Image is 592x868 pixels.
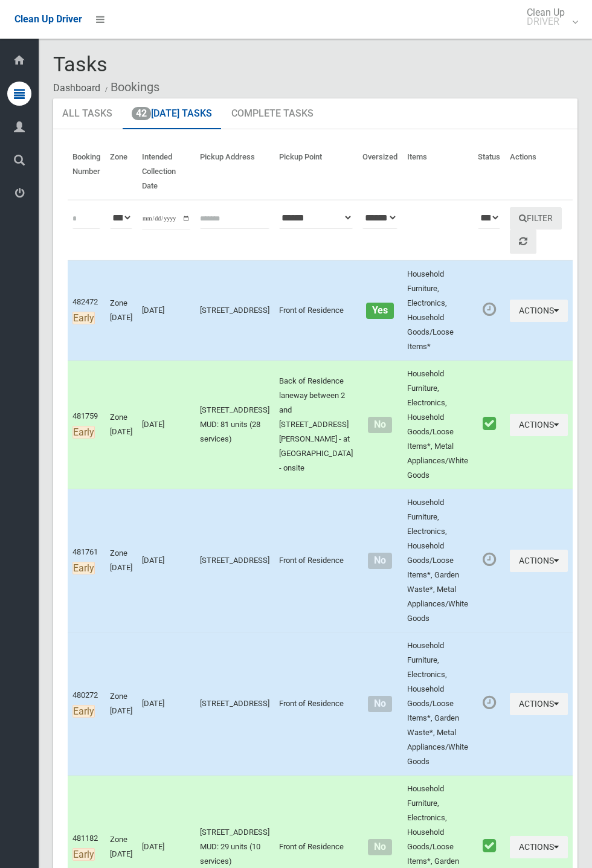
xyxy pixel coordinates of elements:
td: [DATE] [137,632,195,776]
td: Household Furniture, Electronics, Household Goods/Loose Items*, Metal Appliances/White Goods [402,361,473,489]
button: Actions [510,414,568,436]
th: Pickup Address [195,144,274,200]
td: [DATE] [137,260,195,361]
button: Actions [510,300,568,322]
td: [DATE] [137,361,195,489]
td: [STREET_ADDRESS] [195,632,274,776]
td: Back of Residence laneway between 2 and [STREET_ADDRESS][PERSON_NAME] - at [GEOGRAPHIC_DATA] - on... [274,361,358,489]
span: Tasks [53,52,108,76]
li: Bookings [102,76,159,98]
td: Household Furniture, Electronics, Household Goods/Loose Items* [402,260,473,361]
button: Actions [510,693,568,715]
a: All Tasks [53,98,121,130]
span: Early [72,562,95,574]
span: Early [72,705,95,718]
td: Zone [DATE] [105,489,137,632]
td: [STREET_ADDRESS] [195,489,274,632]
h4: Normal sized [362,420,397,430]
span: Yes [366,303,393,319]
span: No [368,696,391,712]
td: [STREET_ADDRESS] [195,260,274,361]
a: Complete Tasks [222,98,323,130]
td: [STREET_ADDRESS] MUD: 81 units (28 services) [195,361,274,489]
td: Front of Residence [274,489,358,632]
td: [DATE] [137,489,195,632]
a: Clean Up Driver [14,10,82,28]
span: Early [72,848,95,861]
h4: Oversized [362,306,397,316]
a: 42[DATE] Tasks [123,98,221,130]
span: 42 [132,107,151,120]
th: Intended Collection Date [137,144,195,200]
td: 480272 [68,632,105,776]
span: No [368,417,391,433]
button: Actions [510,550,568,572]
th: Items [402,144,473,200]
td: Zone [DATE] [105,361,137,489]
td: Household Furniture, Electronics, Household Goods/Loose Items*, Garden Waste*, Metal Appliances/W... [402,489,473,632]
td: Household Furniture, Electronics, Household Goods/Loose Items*, Garden Waste*, Metal Appliances/W... [402,632,473,776]
h4: Normal sized [362,842,397,852]
button: Actions [510,836,568,858]
h4: Normal sized [362,556,397,566]
span: No [368,553,391,569]
span: No [368,839,391,855]
i: Booking marked as collected. [483,838,496,854]
a: Dashboard [53,82,100,94]
span: Early [72,426,95,439]
i: Booking awaiting collection. Mark as collected or report issues to complete task. [483,301,496,317]
i: Booking awaiting collection. Mark as collected or report issues to complete task. [483,551,496,567]
span: Early [72,312,95,324]
th: Pickup Point [274,144,358,200]
td: Zone [DATE] [105,632,137,776]
i: Booking awaiting collection. Mark as collected or report issues to complete task. [483,695,496,710]
span: Clean Up [521,8,577,26]
button: Filter [510,207,562,230]
th: Actions [505,144,573,200]
i: Booking marked as collected. [483,416,496,431]
th: Zone [105,144,137,200]
th: Booking Number [68,144,105,200]
td: 481761 [68,489,105,632]
td: Front of Residence [274,260,358,361]
th: Status [473,144,505,200]
td: Zone [DATE] [105,260,137,361]
span: Clean Up Driver [14,13,82,25]
td: 481759 [68,361,105,489]
th: Oversized [358,144,402,200]
td: Front of Residence [274,632,358,776]
small: DRIVER [527,17,565,26]
td: 482472 [68,260,105,361]
h4: Normal sized [362,699,397,709]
